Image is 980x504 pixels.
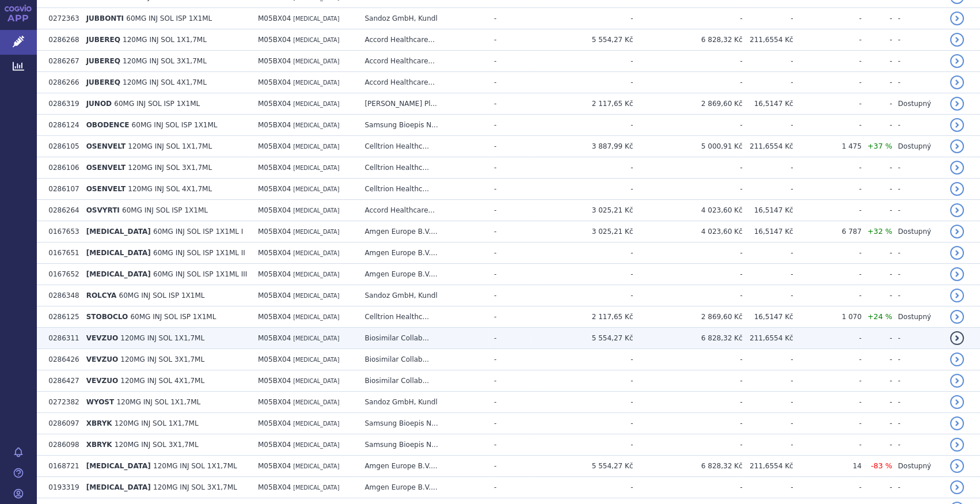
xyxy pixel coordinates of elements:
[861,328,892,349] td: -
[742,413,793,434] td: -
[258,164,291,172] span: M05BX04
[742,115,793,136] td: -
[86,419,112,427] span: XBRYK
[530,8,633,29] td: -
[86,142,126,150] span: OSENVELT
[892,157,944,179] td: -
[793,392,862,413] td: -
[892,72,944,93] td: -
[793,349,862,370] td: -
[950,310,964,324] a: detail
[258,100,291,108] span: M05BX04
[153,228,243,236] span: 60MG INJ SOL ISP 1X1ML I
[633,328,742,349] td: 6 828,32 Kč
[120,355,204,363] span: 120MG INJ SOL 3X1,7ML
[633,157,742,179] td: -
[293,165,339,171] span: [MEDICAL_DATA]
[258,14,291,22] span: M05BX04
[633,200,742,221] td: 4 023,60 Kč
[488,285,530,306] td: -
[530,392,633,413] td: -
[86,100,112,108] span: JUNOD
[86,334,118,342] span: VEVZUO
[293,16,339,22] span: [MEDICAL_DATA]
[293,357,339,363] span: [MEDICAL_DATA]
[892,115,944,136] td: -
[861,51,892,72] td: -
[892,200,944,221] td: -
[861,157,892,179] td: -
[43,456,80,477] td: 0168721
[359,264,488,285] td: Amgen Europe B.V....
[258,441,291,449] span: M05BX04
[950,203,964,217] a: detail
[293,271,339,278] span: [MEDICAL_DATA]
[86,164,126,172] span: OSENVELT
[950,75,964,89] a: detail
[633,179,742,200] td: -
[861,434,892,456] td: -
[793,72,862,93] td: -
[633,29,742,51] td: 6 828,32 Kč
[950,289,964,302] a: detail
[861,29,892,51] td: -
[530,72,633,93] td: -
[950,139,964,153] a: detail
[892,242,944,264] td: -
[258,228,291,236] span: M05BX04
[43,93,80,115] td: 0286319
[488,456,530,477] td: -
[530,285,633,306] td: -
[43,264,80,285] td: 0167652
[633,392,742,413] td: -
[359,242,488,264] td: Amgen Europe B.V....
[293,101,339,107] span: [MEDICAL_DATA]
[86,14,124,22] span: JUBBONTI
[43,179,80,200] td: 0286107
[258,334,291,342] span: M05BX04
[43,434,80,456] td: 0286098
[892,93,944,115] td: Dostupný
[892,179,944,200] td: -
[950,331,964,345] a: detail
[130,313,216,321] span: 60MG INJ SOL ISP 1X1ML
[359,285,488,306] td: Sandoz GmbH, Kundl
[892,413,944,434] td: -
[633,115,742,136] td: -
[86,249,151,257] span: [MEDICAL_DATA]
[86,185,126,193] span: OSENVELT
[43,157,80,179] td: 0286106
[128,142,212,150] span: 120MG INJ SOL 1X1,7ML
[530,179,633,200] td: -
[488,157,530,179] td: -
[530,221,633,242] td: 3 025,21 Kč
[892,306,944,328] td: Dostupný
[793,157,862,179] td: -
[488,29,530,51] td: -
[86,377,118,385] span: VEVZUO
[258,206,291,214] span: M05BX04
[793,264,862,285] td: -
[128,164,212,172] span: 120MG INJ SOL 3X1,7ML
[359,456,488,477] td: Amgen Europe B.V....
[892,434,944,456] td: -
[950,54,964,68] a: detail
[258,398,291,406] span: M05BX04
[633,285,742,306] td: -
[633,242,742,264] td: -
[793,413,862,434] td: -
[742,8,793,29] td: -
[119,291,205,300] span: 60MG INJ SOL ISP 1X1ML
[488,328,530,349] td: -
[293,37,339,43] span: [MEDICAL_DATA]
[793,306,862,328] td: 1 070
[359,306,488,328] td: Celltrion Healthc...
[359,8,488,29] td: Sandoz GmbH, Kundl
[892,29,944,51] td: -
[742,136,793,157] td: 211,6554 Kč
[793,8,862,29] td: -
[43,328,80,349] td: 0286311
[120,377,204,385] span: 120MG INJ SOL 4X1,7ML
[892,328,944,349] td: -
[293,250,339,256] span: [MEDICAL_DATA]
